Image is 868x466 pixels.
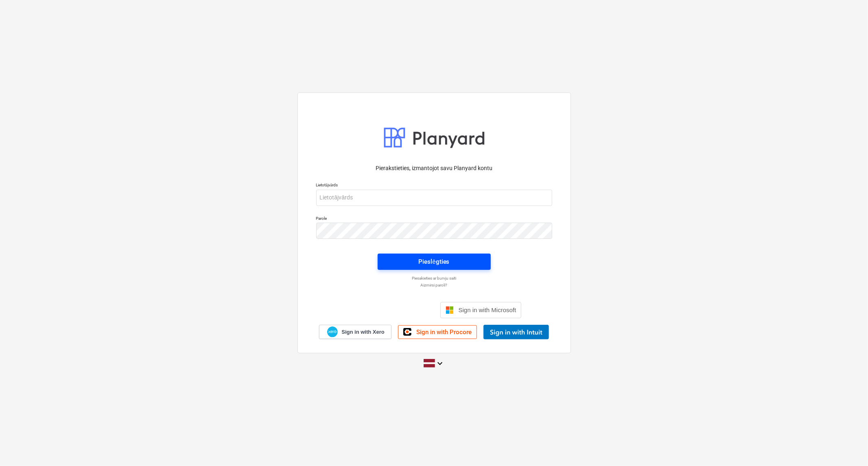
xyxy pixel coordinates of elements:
[316,182,552,189] p: Lietotājvārds
[319,325,391,339] a: Sign in with Xero
[316,190,552,206] input: Lietotājvārds
[343,301,438,319] iframe: Poga Pierakstīties ar Google kontu
[327,326,338,337] img: Xero logo
[398,325,477,339] a: Sign in with Procore
[416,328,472,336] span: Sign in with Procore
[312,276,556,281] a: Piesakieties ar burvju saiti
[446,306,454,314] img: Microsoft logo
[435,359,445,368] i: keyboard_arrow_down
[378,254,491,270] button: Pieslēgties
[341,328,384,336] span: Sign in with Xero
[312,282,556,288] a: Aizmirsi paroli?
[827,427,868,466] iframe: Chat Widget
[316,164,552,173] p: Pierakstieties, izmantojot savu Planyard kontu
[459,306,516,313] span: Sign in with Microsoft
[418,256,449,267] div: Pieslēgties
[316,216,552,223] p: Parole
